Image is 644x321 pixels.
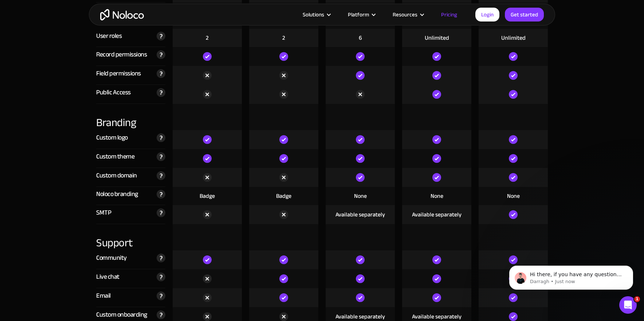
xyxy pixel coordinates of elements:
div: Resources [384,10,432,19]
div: Resources [393,10,417,19]
a: Pricing [432,10,466,19]
div: Custom domain [96,170,137,181]
div: Unlimited [425,34,449,42]
div: Support [96,224,165,250]
div: Noloco branding [96,189,138,200]
div: Platform [339,10,384,19]
div: 6 [359,34,362,42]
a: Get started [505,8,544,21]
div: Custom theme [96,151,134,162]
iframe: Intercom notifications message [498,250,644,301]
a: home [100,9,144,20]
div: 2 [206,34,209,42]
div: Email [96,290,111,301]
div: User roles [96,31,122,42]
div: Available separately [335,313,385,321]
div: SMTP [96,207,111,218]
div: Community [96,253,127,263]
div: Branding [96,104,165,130]
div: Solutions [294,10,339,19]
div: Live chat [96,271,119,282]
div: Platform [348,10,369,19]
div: Custom onboarding [96,309,147,320]
div: Solutions [303,10,324,19]
div: Badge [276,192,291,200]
div: Available separately [335,211,385,219]
div: Field permissions [96,68,141,79]
iframe: Intercom live chat [619,296,637,314]
div: Available separately [412,313,462,321]
div: Custom logo [96,132,128,143]
div: Unlimited [501,34,526,42]
div: Public Access [96,87,131,98]
div: Record permissions [96,49,147,60]
div: Available separately [412,211,462,219]
div: 2 [282,34,285,42]
span: 1 [634,296,640,302]
div: None [507,192,520,200]
a: Login [475,8,499,21]
div: None [354,192,367,200]
div: Badge [200,192,215,200]
div: None [431,192,443,200]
